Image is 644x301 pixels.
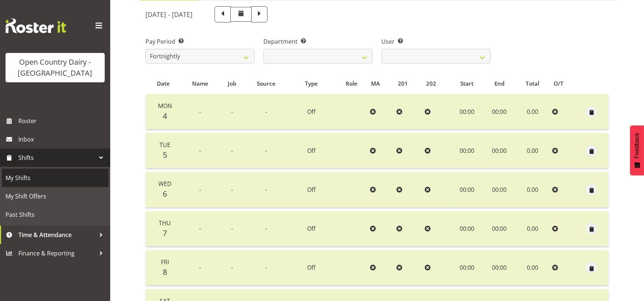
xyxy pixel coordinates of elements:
span: Date [157,79,170,88]
td: 00:00 [450,211,483,247]
span: - [265,108,267,116]
span: - [199,186,201,194]
span: - [231,225,233,233]
button: Feedback - Show survey [630,125,644,175]
span: - [199,108,201,116]
span: - [265,225,267,233]
td: Off [287,133,336,168]
td: 00:00 [450,250,483,286]
td: Off [287,172,336,207]
td: 0.00 [515,94,549,129]
span: Name [192,79,208,88]
span: - [199,147,201,155]
span: - [265,264,267,272]
span: 6 [163,189,167,199]
span: - [231,147,233,155]
span: Job [228,79,236,88]
td: Off [287,211,336,247]
a: My Shifts [2,169,108,187]
span: Finance & Reporting [18,248,96,259]
span: 7 [163,228,167,238]
span: Tue [159,141,170,149]
span: My Shifts [6,172,105,183]
span: - [199,264,201,272]
div: Open Country Dairy - [GEOGRAPHIC_DATA] [13,57,97,79]
span: Thu [159,219,171,227]
span: - [265,186,267,194]
td: 0.00 [515,211,549,247]
td: 00:00 [483,250,515,286]
span: End [494,79,504,88]
span: Inbox [18,134,107,145]
a: Past Shifts [2,205,108,224]
span: Source [257,79,276,88]
td: 0.00 [515,133,549,168]
td: 00:00 [450,172,483,207]
span: 201 [398,79,408,88]
td: 00:00 [483,172,515,207]
span: - [231,186,233,194]
span: 5 [163,150,167,160]
span: Feedback [634,133,640,158]
td: 00:00 [450,133,483,168]
span: - [231,108,233,116]
span: 8 [163,267,167,277]
span: Fri [161,258,169,266]
span: 4 [163,111,167,121]
td: 00:00 [483,133,515,168]
img: Rosterit website logo [6,18,66,33]
span: O/T [554,79,564,88]
label: Pay Period [145,37,255,46]
span: MA [371,79,380,88]
a: My Shift Offers [2,187,108,205]
span: Roster [18,115,107,126]
span: Type [305,79,318,88]
td: 00:00 [450,94,483,129]
span: Mon [158,102,172,110]
span: - [199,225,201,233]
label: User [382,37,491,46]
td: 00:00 [483,211,515,247]
span: Time & Attendance [18,229,96,240]
td: Off [287,250,336,286]
td: 0.00 [515,250,549,286]
span: Wed [158,180,172,188]
span: Past Shifts [6,209,105,220]
td: 00:00 [483,94,515,129]
span: Start [460,79,474,88]
h5: [DATE] - [DATE] [145,10,193,18]
span: Shifts [18,152,96,163]
span: - [231,264,233,272]
span: - [265,147,267,155]
td: Off [287,94,336,129]
span: Role [346,79,357,88]
span: 202 [426,79,436,88]
td: 0.00 [515,172,549,207]
span: Total [526,79,539,88]
label: Department [263,37,373,46]
span: My Shift Offers [6,191,105,202]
